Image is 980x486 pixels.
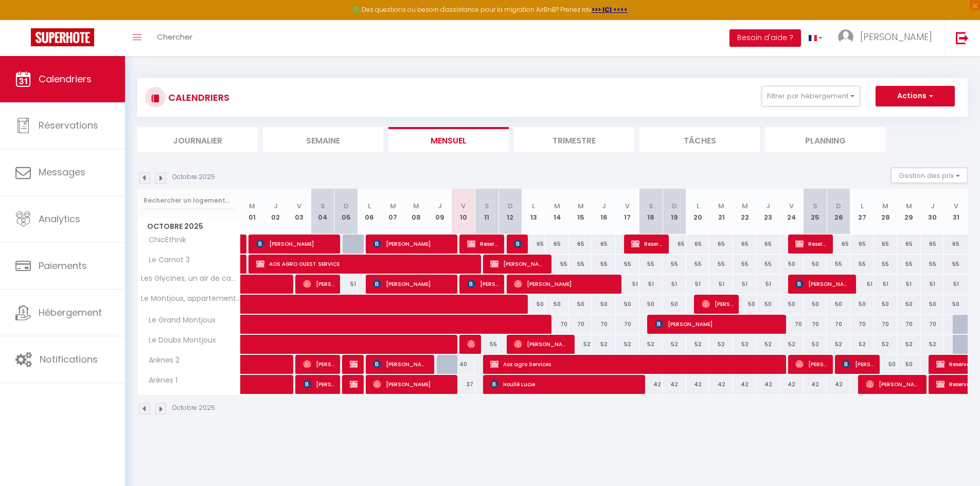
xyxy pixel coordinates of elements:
[697,201,700,211] abbr: L
[263,127,383,152] li: Semaine
[709,235,733,254] div: 65
[139,255,192,266] span: Le Carnot 3
[827,295,850,314] div: 50
[954,201,958,211] abbr: V
[874,189,898,235] th: 28
[897,235,921,254] div: 65
[508,201,513,211] abbr: D
[172,403,215,413] p: Octobre 2025
[358,189,381,235] th: 06
[172,172,215,182] p: Octobre 2025
[686,235,710,254] div: 65
[804,315,827,334] div: 70
[139,335,219,346] span: Le Doubs Montjoux
[804,335,827,354] div: 52
[256,234,335,254] span: [PERSON_NAME]
[388,127,509,152] li: Mensuel
[514,274,616,294] span: [PERSON_NAME]
[906,201,912,211] abbr: M
[149,20,200,56] a: Chercher
[592,5,628,14] a: >>> ICI <<<<
[139,295,242,302] span: Le Montjoux, appartement calme, toutes commodités
[944,295,968,314] div: 50
[897,315,921,334] div: 70
[373,354,428,374] span: [PERSON_NAME]
[350,374,358,394] span: Reserved
[639,255,663,274] div: 55
[897,189,921,235] th: 29
[795,234,827,254] span: Reserved
[616,189,639,235] th: 17
[139,355,182,366] span: Arènes 2
[438,201,442,211] abbr: J
[876,86,955,106] button: Actions
[139,375,180,386] span: Arènes 1
[592,295,616,314] div: 50
[874,295,898,314] div: 50
[921,235,945,254] div: 65
[733,255,757,274] div: 55
[256,254,477,274] span: AOS AGRO OUEST SERVICE
[663,189,686,235] th: 19
[452,355,475,374] div: 40
[498,189,522,235] th: 12
[765,127,885,152] li: Planning
[522,235,546,254] div: 65
[639,275,663,294] div: 51
[592,189,616,235] th: 16
[639,295,663,314] div: 50
[303,374,334,394] span: [PERSON_NAME]
[789,201,794,211] abbr: V
[592,315,616,334] div: 70
[639,127,760,152] li: Tâches
[686,335,710,354] div: 52
[569,315,593,334] div: 70
[757,295,780,314] div: 50
[956,31,969,44] img: logout
[368,201,371,211] abbr: L
[467,274,498,294] span: [PERSON_NAME]
[545,235,569,254] div: 65
[139,275,242,282] span: Les Glycines, un air de campagne à la ville
[655,314,781,334] span: [PERSON_NAME]
[39,166,85,178] span: Messages
[897,295,921,314] div: 50
[850,335,874,354] div: 52
[757,275,780,294] div: 51
[827,335,850,354] div: 52
[944,235,968,254] div: 65
[616,335,639,354] div: 52
[344,201,349,211] abbr: D
[709,255,733,274] div: 55
[702,294,733,314] span: [PERSON_NAME]
[921,295,945,314] div: 50
[757,235,780,254] div: 65
[616,275,639,294] div: 51
[569,189,593,235] th: 15
[514,334,569,354] span: [PERSON_NAME]
[836,201,841,211] abbr: D
[795,354,827,374] span: [PERSON_NAME]
[602,201,606,211] abbr: J
[616,315,639,334] div: 70
[390,201,396,211] abbr: M
[569,335,593,354] div: 52
[663,375,686,394] div: 42
[804,189,827,235] th: 25
[804,255,827,274] div: 50
[882,201,888,211] abbr: M
[625,201,630,211] abbr: V
[137,127,258,152] li: Journalier
[485,201,489,211] abbr: S
[274,201,278,211] abbr: J
[490,374,640,394] span: Houllé Lucie
[350,354,358,374] span: Reserved
[663,295,686,314] div: 50
[897,335,921,354] div: 52
[475,335,498,354] div: 55
[592,335,616,354] div: 52
[757,255,780,274] div: 55
[766,201,770,211] abbr: J
[138,219,240,234] span: Octobre 2025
